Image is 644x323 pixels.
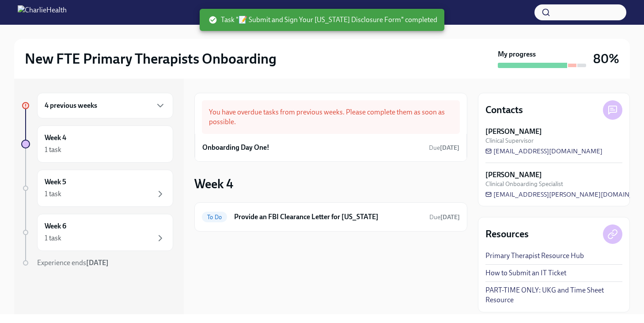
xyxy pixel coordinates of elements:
a: Week 51 task [21,170,173,207]
span: Clinical Supervisor [485,137,534,145]
div: 1 task [45,233,61,243]
span: Clinical Onboarding Specialist [485,180,563,188]
h3: Week 4 [194,176,233,192]
span: Task "📝 Submit and Sign Your [US_STATE] Disclosure Form" completed [208,15,437,25]
span: Experience ends [37,258,109,267]
a: Week 61 task [21,214,173,251]
a: How to Submit an IT Ticket [485,268,566,278]
strong: [DATE] [440,213,460,221]
h6: Week 4 [45,133,66,143]
strong: [DATE] [440,144,459,152]
strong: My progress [498,49,536,59]
span: To Do [202,214,227,220]
h6: 4 previous weeks [45,101,97,110]
span: Due [429,144,459,152]
strong: [PERSON_NAME] [485,127,542,137]
h3: 80% [593,51,619,67]
a: Week 41 task [21,125,173,163]
strong: [PERSON_NAME] [485,170,542,180]
h6: Week 5 [45,177,66,187]
h2: New FTE Primary Therapists Onboarding [25,50,277,68]
div: 1 task [45,189,61,199]
span: September 17th, 2025 07:00 [429,144,459,152]
h6: Onboarding Day One! [202,143,269,152]
h6: Week 6 [45,221,66,231]
strong: [DATE] [86,258,109,267]
div: You have overdue tasks from previous weeks. Please complete them as soon as possible. [202,100,460,134]
a: PART-TIME ONLY: UKG and Time Sheet Resource [485,285,622,305]
span: October 23rd, 2025 07:00 [429,213,460,221]
a: [EMAIL_ADDRESS][DOMAIN_NAME] [485,147,602,156]
span: Due [429,213,460,221]
h4: Resources [485,228,529,241]
h4: Contacts [485,103,523,117]
h6: Provide an FBI Clearance Letter for [US_STATE] [234,212,422,222]
div: 1 task [45,145,61,155]
a: Primary Therapist Resource Hub [485,251,584,261]
div: 4 previous weeks [37,93,173,118]
img: CharlieHealth [18,5,67,19]
a: Onboarding Day One!Due[DATE] [202,141,459,154]
a: To DoProvide an FBI Clearance Letter for [US_STATE]Due[DATE] [202,210,460,224]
